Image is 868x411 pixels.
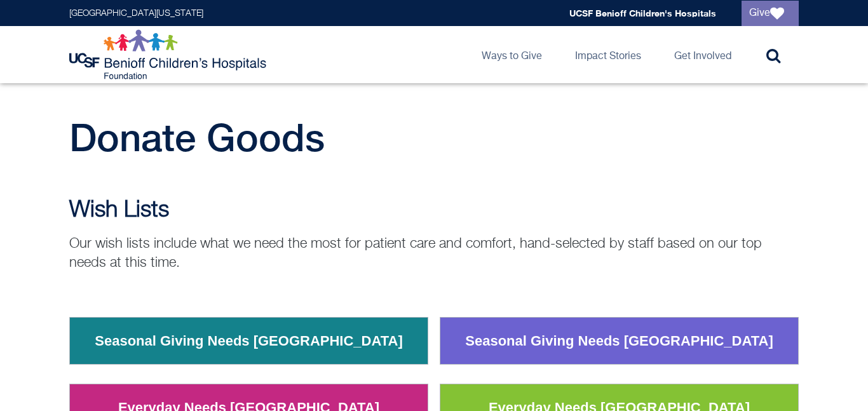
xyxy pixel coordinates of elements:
img: Logo for UCSF Benioff Children's Hospitals Foundation [69,29,269,80]
a: Seasonal Giving Needs [GEOGRAPHIC_DATA] [85,325,412,358]
h2: Wish Lists [69,198,799,223]
a: Ways to Give [471,26,552,83]
a: Impact Stories [565,26,651,83]
a: [GEOGRAPHIC_DATA][US_STATE] [69,9,203,18]
span: Donate Goods [69,115,325,159]
a: Seasonal Giving Needs [GEOGRAPHIC_DATA] [456,325,783,358]
a: UCSF Benioff Children's Hospitals [569,8,716,18]
a: Give [742,1,799,26]
a: Get Involved [664,26,742,83]
p: Our wish lists include what we need the most for patient care and comfort, hand-selected by staff... [69,234,799,273]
